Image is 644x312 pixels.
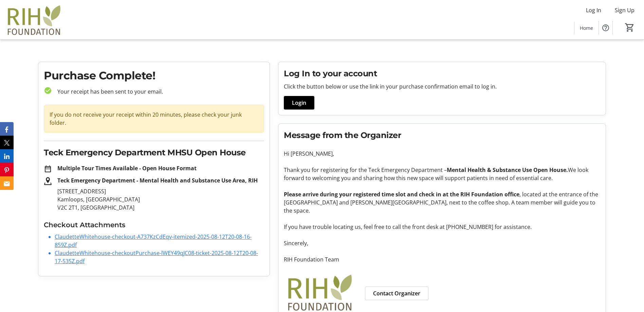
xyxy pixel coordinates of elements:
mat-icon: date_range [44,165,52,173]
strong: Please arrive during your registered time slot and check in at the RIH Foundation office [284,191,519,198]
div: If you do not receive your receipt within 20 minutes, please check your junk folder. [44,105,264,133]
mat-icon: check_circle [44,86,52,95]
p: [STREET_ADDRESS] Kamloops, [GEOGRAPHIC_DATA] V2C 2T1, [GEOGRAPHIC_DATA] [57,187,264,212]
h2: Teck Emergency Department MHSU Open House [44,147,264,159]
h1: Purchase Complete! [44,67,264,84]
p: Your receipt has been sent to your email. [52,87,264,96]
h2: Message from the Organizer [284,129,600,141]
img: Royal Inland Hospital Foundation 's Logo [4,3,65,37]
a: ClaudetteWhitehouse-checkout-A737KzCdEqv-itemized-2025-08-12T20-08-16-859Z.pdf [55,233,252,249]
span: Login [292,99,306,107]
button: Sign Up [609,5,640,16]
button: Cart [624,21,636,34]
p: If you have trouble locating us, feel free to call the front desk at [PHONE_NUMBER] for assistance. [284,223,600,231]
button: Log In [581,5,607,16]
a: Contact Organizer [365,287,428,300]
strong: Multiple Tour Times Available - Open House Format [57,164,197,172]
p: Click the button below or use the link in your purchase confirmation email to log in. [284,82,600,91]
button: Login [284,96,314,110]
p: Thank you for registering for the Teck Emergency Department – We look forward to welcoming you an... [284,166,600,182]
a: Home [574,22,599,34]
p: RIH Foundation Team [284,255,600,264]
a: ClaudetteWhitehouse-checkoutPurchase-lWEY49qJC08-ticket-2025-08-12T20-08-17-535Z.pdf [55,249,258,265]
p: Sincerely, [284,239,600,247]
p: , located at the entrance of the [GEOGRAPHIC_DATA] and [PERSON_NAME][GEOGRAPHIC_DATA], next to th... [284,190,600,215]
strong: Mental Health & Substance Use Open House. [447,166,568,174]
strong: Teck Emergency Department - Mental Health and Substance Use Area, RIH [57,177,258,184]
button: Help [599,21,612,35]
h2: Log In to your account [284,67,600,80]
span: Log In [586,6,601,14]
span: Sign Up [615,6,634,14]
span: Contact Organizer [373,289,420,297]
span: Home [580,24,593,32]
h3: Checkout Attachments [44,220,264,230]
p: Hi [PERSON_NAME], [284,150,600,158]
